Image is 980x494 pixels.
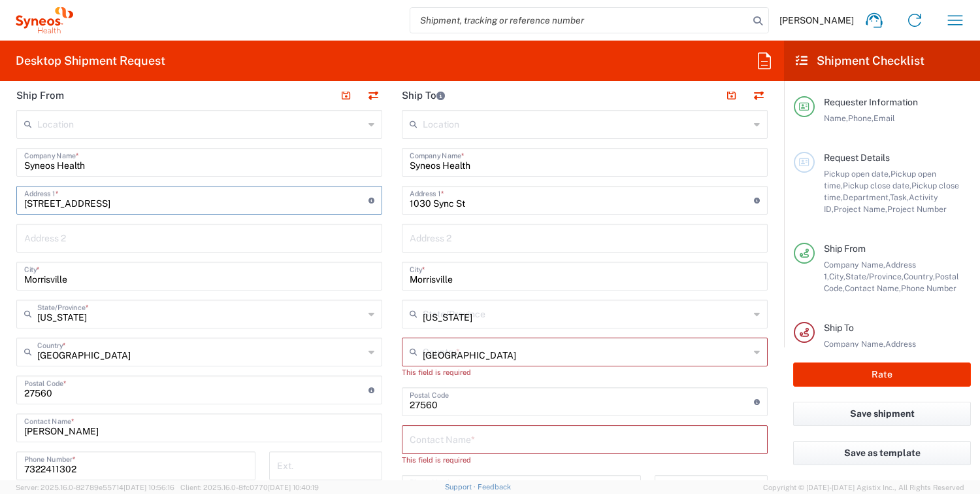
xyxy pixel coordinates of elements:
[793,402,971,426] button: Save shipment
[848,113,874,123] span: Phone,
[904,272,935,281] span: Country,
[763,482,964,493] span: Copyright © [DATE]-[DATE] Agistix Inc., All Rights Reserved
[843,181,911,190] span: Pickup close date,
[824,169,890,179] span: Pickup open date,
[402,454,768,466] div: This field is required
[901,283,956,293] span: Phone Number
[410,8,749,33] input: Shipment, tracking or reference number
[824,113,848,123] span: Name,
[824,152,890,163] span: Request Details
[16,484,174,491] span: Server: 2025.16.0-82789e55714
[16,53,165,69] h2: Desktop Shipment Request
[402,89,445,102] h2: Ship To
[829,272,845,281] span: City,
[845,272,904,281] span: State/Province,
[796,53,924,69] h2: Shipment Checklist
[824,339,885,349] span: Company Name,
[845,283,901,293] span: Contact Name,
[793,362,971,387] button: Rate
[445,483,478,491] a: Support
[180,484,319,491] span: Client: 2025.16.0-8fc0770
[874,113,895,123] span: Email
[887,204,947,214] span: Project Number
[478,483,511,491] a: Feedback
[779,14,854,26] span: [PERSON_NAME]
[843,192,890,202] span: Department,
[824,243,866,254] span: Ship From
[268,484,319,491] span: [DATE] 10:40:19
[793,441,971,465] button: Save as template
[824,97,918,107] span: Requester Information
[824,323,854,333] span: Ship To
[402,366,768,378] div: This field is required
[824,260,885,270] span: Company Name,
[834,204,887,214] span: Project Name,
[890,192,909,202] span: Task,
[16,89,64,102] h2: Ship From
[123,484,174,491] span: [DATE] 10:56:16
